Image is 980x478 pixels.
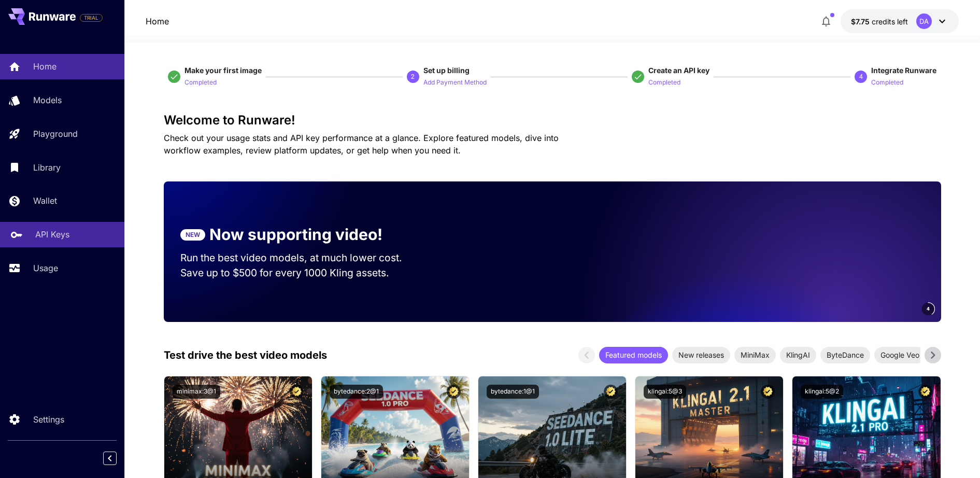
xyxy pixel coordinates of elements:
[33,262,58,274] p: Usage
[599,349,668,360] span: Featured models
[184,76,217,88] button: Completed
[180,250,422,265] p: Run the best video models, at much lower cost.
[411,72,415,81] p: 2
[644,385,686,399] button: klingai:5@3
[209,223,382,246] p: Now supporting video!
[180,265,422,280] p: Save up to $500 for every 1000 Kling assets.
[164,347,327,363] p: Test drive the best video models
[871,66,936,75] span: Integrate Runware
[103,452,117,465] button: Collapse sidebar
[820,349,870,360] span: ByteDance
[290,385,304,399] button: Certified Model – Vetted for best performance and includes a commercial license.
[672,349,730,360] span: New releases
[871,78,903,88] p: Completed
[874,349,926,360] span: Google Veo
[820,347,870,363] div: ByteDance
[916,13,932,29] div: DA
[423,76,487,88] button: Add Payment Method
[330,385,383,399] button: bytedance:2@1
[80,14,102,22] span: TRIAL
[146,15,169,27] nav: breadcrumb
[780,349,816,360] span: KlingAI
[872,17,908,26] span: credits left
[447,385,461,399] button: Certified Model – Vetted for best performance and includes a commercial license.
[146,15,169,27] a: Home
[871,76,903,88] button: Completed
[33,128,78,140] p: Playground
[33,60,56,73] p: Home
[841,9,959,33] button: $7.75228DA
[927,305,930,313] span: 4
[164,113,941,128] h3: Welcome to Runware!
[648,76,680,88] button: Completed
[874,347,926,363] div: Google Veo
[918,385,932,399] button: Certified Model – Vetted for best performance and includes a commercial license.
[734,349,776,360] span: MiniMax
[80,11,103,24] span: Add your payment card to enable full platform functionality.
[173,385,220,399] button: minimax:3@1
[33,94,62,106] p: Models
[859,72,863,81] p: 4
[780,347,816,363] div: KlingAI
[599,347,668,363] div: Featured models
[164,133,559,156] span: Check out your usage stats and API key performance at a glance. Explore featured models, dive int...
[648,78,680,88] p: Completed
[604,385,618,399] button: Certified Model – Vetted for best performance and includes a commercial license.
[184,78,217,88] p: Completed
[672,347,730,363] div: New releases
[184,66,262,75] span: Make your first image
[423,66,470,75] span: Set up billing
[487,385,539,399] button: bytedance:1@1
[423,78,487,88] p: Add Payment Method
[33,161,61,174] p: Library
[851,17,872,26] span: $7.75
[111,449,124,468] div: Collapse sidebar
[851,16,908,27] div: $7.75228
[734,347,776,363] div: MiniMax
[33,194,57,207] p: Wallet
[761,385,775,399] button: Certified Model – Vetted for best performance and includes a commercial license.
[35,228,69,241] p: API Keys
[648,66,709,75] span: Create an API key
[33,413,64,426] p: Settings
[801,385,843,399] button: klingai:5@2
[186,230,200,240] p: NEW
